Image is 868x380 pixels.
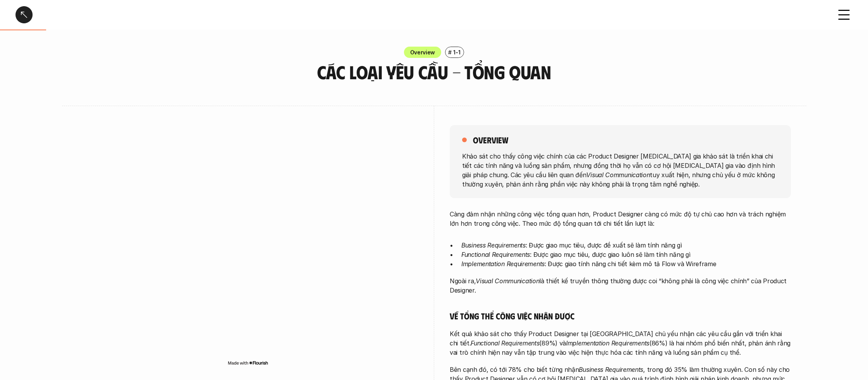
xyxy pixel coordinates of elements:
[450,310,791,321] h5: Về tổng thể công việc nhận được
[450,209,791,228] p: Càng đảm nhận những công việc tổng quan hơn, Product Designer càng có mức độ tự chủ cao hơn và tr...
[461,260,545,268] em: Implementation Requirements
[471,339,539,347] em: Functional Requirements
[461,241,526,249] em: Business Requirements
[410,48,435,56] p: Overview
[461,241,791,250] p: : Được giao mục tiêu, được đề xuất sẽ làm tính năng gì
[78,125,419,358] iframe: Interactive or visual content
[586,171,650,178] em: Visual Communication
[473,134,508,145] h5: overview
[579,366,643,373] em: Business Requirements
[461,251,530,258] em: Functional Requirements
[453,48,460,56] p: 1-1
[448,49,452,55] h6: #
[450,276,791,295] p: Ngoài ra, là thiết kế truyền thông thường được coi “không phải là công việc chính” của Product De...
[269,62,599,82] h3: Các loại yêu cầu - Tổng quan
[228,360,268,366] img: Made with Flourish
[450,329,791,357] p: Kết quả khảo sát cho thấy Product Designer tại [GEOGRAPHIC_DATA] chủ yếu nhận các yêu cầu gắn với...
[461,250,791,259] p: : Được giao mục tiêu, được giao luôn sẽ làm tính năng gì
[566,339,649,347] em: Implementation Requirements
[461,259,791,268] p: : Được giao tính năng chi tiết kèm mô tả Flow và Wireframe
[476,277,539,285] em: Visual Communication
[462,151,778,188] p: Khảo sát cho thấy công việc chính của các Product Designer [MEDICAL_DATA] gia khảo sát là triển k...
